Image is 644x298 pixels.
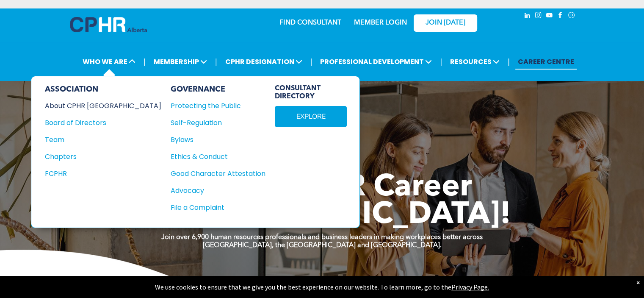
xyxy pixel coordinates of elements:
[171,134,256,145] div: Bylaws
[451,283,489,291] a: Privacy Page.
[171,151,265,162] a: Ethics & Conduct
[45,100,161,111] a: About CPHR [GEOGRAPHIC_DATA]
[144,53,146,70] li: |
[171,202,256,213] div: File a Complaint
[448,54,502,70] span: RESOURCES
[171,117,256,128] div: Self-Regulation
[523,11,532,22] a: linkedin
[515,54,577,70] a: CAREER CENTRE
[636,278,640,287] div: Dismiss notification
[45,151,161,162] a: Chapters
[440,53,442,70] li: |
[556,11,565,22] a: facebook
[567,11,576,22] a: Social network
[45,117,161,128] a: Board of Directors
[545,11,554,22] a: youtube
[275,106,347,127] a: EXPLORE
[275,85,347,101] span: CONSULTANT DIRECTORY
[171,185,256,196] div: Advocacy
[70,17,147,32] img: A blue and white logo for cp alberta
[426,19,465,27] span: JOIN [DATE]
[171,168,256,179] div: Good Character Attestation
[171,100,256,111] div: Protecting the Public
[318,54,434,70] span: PROFESSIONAL DEVELOPMENT
[215,53,217,70] li: |
[45,100,150,111] div: About CPHR [GEOGRAPHIC_DATA]
[171,117,265,128] a: Self-Regulation
[354,19,407,26] a: MEMBER LOGIN
[80,54,138,70] span: WHO WE ARE
[45,85,161,94] div: ASSOCIATION
[171,185,265,196] a: Advocacy
[151,54,210,70] span: MEMBERSHIP
[223,54,305,70] span: CPHR DESIGNATION
[45,134,150,145] div: Team
[45,151,150,162] div: Chapters
[45,134,161,145] a: Team
[203,242,442,249] strong: [GEOGRAPHIC_DATA], the [GEOGRAPHIC_DATA] and [GEOGRAPHIC_DATA].
[279,19,341,26] a: FIND CONSULTANT
[171,151,256,162] div: Ethics & Conduct
[508,53,510,70] li: |
[310,53,312,70] li: |
[45,168,161,179] a: FCPHR
[171,168,265,179] a: Good Character Attestation
[414,14,477,32] a: JOIN [DATE]
[45,117,150,128] div: Board of Directors
[171,85,265,94] div: GOVERNANCE
[171,100,265,111] a: Protecting the Public
[171,202,265,213] a: File a Complaint
[171,134,265,145] a: Bylaws
[534,11,543,22] a: instagram
[45,168,150,179] div: FCPHR
[161,234,483,241] strong: Join over 6,900 human resources professionals and business leaders in making workplaces better ac...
